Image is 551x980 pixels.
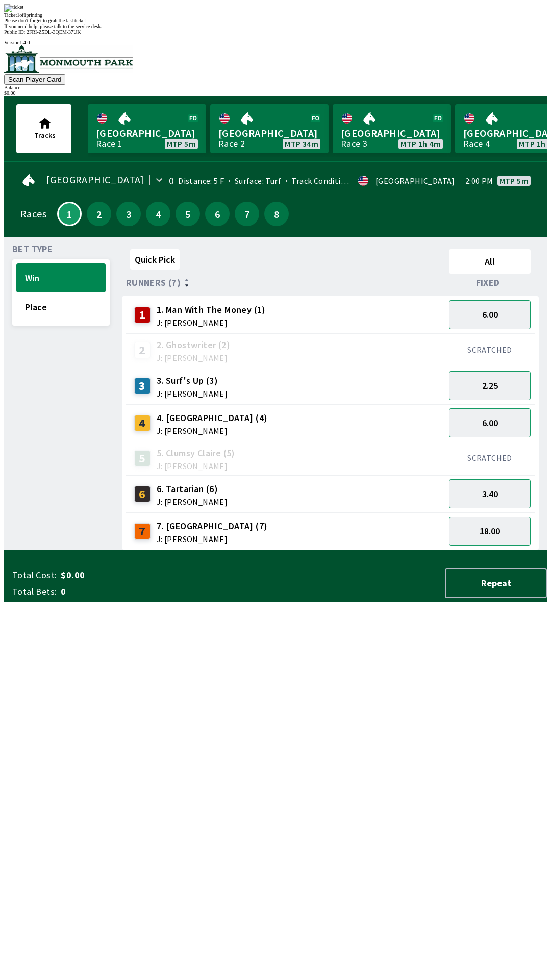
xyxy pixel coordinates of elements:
div: Balance [4,85,547,90]
span: 4. [GEOGRAPHIC_DATA] (4) [157,411,268,425]
div: 1 [134,307,151,323]
a: [GEOGRAPHIC_DATA]Race 2MTP 34m [210,104,329,153]
span: $0.00 [61,569,221,581]
span: Bet Type [12,245,53,253]
button: All [449,249,531,274]
span: J: [PERSON_NAME] [157,462,235,470]
span: MTP 5m [167,140,196,148]
button: 2.25 [449,371,531,400]
span: 6.00 [482,417,498,429]
div: 2 [134,342,151,358]
button: 1 [57,202,82,226]
div: Fixed [445,278,535,288]
div: $ 0.00 [4,90,547,96]
div: SCRATCHED [449,453,531,463]
span: MTP 5m [499,177,529,185]
span: 7. [GEOGRAPHIC_DATA] (7) [157,520,268,533]
div: Race 4 [463,140,490,148]
span: Tracks [34,131,56,140]
span: 5 [178,210,197,217]
span: MTP 1h 4m [400,140,441,148]
span: 2:00 PM [465,177,493,185]
span: Distance: 5 F [178,176,224,186]
span: Surface: Turf [224,176,281,186]
div: 6 [134,486,151,502]
a: [GEOGRAPHIC_DATA]Race 1MTP 5m [88,104,206,153]
span: 8 [267,210,286,217]
span: [GEOGRAPHIC_DATA] [46,176,144,184]
span: Win [25,272,97,284]
div: 0 [169,177,174,185]
span: J: [PERSON_NAME] [157,498,228,506]
span: Total Cost: [12,569,57,581]
span: Fixed [476,279,500,287]
span: [GEOGRAPHIC_DATA] [218,127,320,140]
span: 3 [119,210,138,217]
img: venue logo [4,45,133,73]
button: 6 [205,202,230,226]
span: J: [PERSON_NAME] [157,535,268,543]
span: 1. Man With The Money (1) [157,303,266,316]
img: ticket [4,4,23,12]
span: J: [PERSON_NAME] [157,354,230,362]
button: 3.40 [449,479,531,508]
div: Race 3 [341,140,367,148]
span: Quick Pick [135,254,175,265]
span: Repeat [454,577,538,589]
button: 6.00 [449,408,531,437]
div: Runners (7) [126,278,445,288]
span: 4 [148,210,168,217]
div: Ticket 1 of 1 printing [4,12,547,18]
span: Track Condition: Fast [281,176,369,186]
div: Race 2 [218,140,245,148]
span: 2FRI-Z5DL-3QEM-37UK [27,29,81,35]
button: Quick Pick [130,249,180,270]
div: 4 [134,415,151,431]
div: 3 [134,378,151,394]
div: 5 [134,450,151,467]
span: 3.40 [482,488,498,500]
span: 6.00 [482,309,498,321]
span: 5. Clumsy Claire (5) [157,447,235,460]
div: Version 1.4.0 [4,40,547,45]
button: 2 [87,202,111,226]
span: 7 [237,210,257,217]
span: Runners (7) [126,279,181,287]
span: 1 [61,211,78,216]
div: [GEOGRAPHIC_DATA] [375,177,455,185]
span: 2.25 [482,380,498,391]
span: 0 [61,585,221,598]
button: Scan Player Card [4,74,65,85]
button: Place [16,292,106,322]
span: J: [PERSON_NAME] [157,318,266,327]
div: Races [20,210,46,218]
span: 6 [208,210,227,217]
div: 7 [134,523,151,540]
span: 2 [89,210,109,217]
button: Repeat [445,568,547,598]
span: 6. Tartarian (6) [157,482,228,496]
button: Win [16,263,106,292]
span: 3. Surf's Up (3) [157,374,228,387]
div: SCRATCHED [449,345,531,355]
span: Place [25,301,97,313]
button: 7 [235,202,259,226]
button: 5 [176,202,200,226]
span: MTP 34m [285,140,318,148]
span: All [454,256,526,267]
span: [GEOGRAPHIC_DATA] [341,127,443,140]
span: J: [PERSON_NAME] [157,389,228,398]
button: 8 [264,202,289,226]
button: Tracks [16,104,71,153]
a: [GEOGRAPHIC_DATA]Race 3MTP 1h 4m [333,104,451,153]
span: If you need help, please talk to the service desk. [4,23,102,29]
span: 2. Ghostwriter (2) [157,338,230,352]
div: Race 1 [96,140,122,148]
span: 18.00 [480,525,500,537]
button: 18.00 [449,517,531,546]
div: Public ID: [4,29,547,35]
span: [GEOGRAPHIC_DATA] [96,127,198,140]
button: 3 [116,202,141,226]
button: 4 [146,202,170,226]
button: 6.00 [449,300,531,329]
